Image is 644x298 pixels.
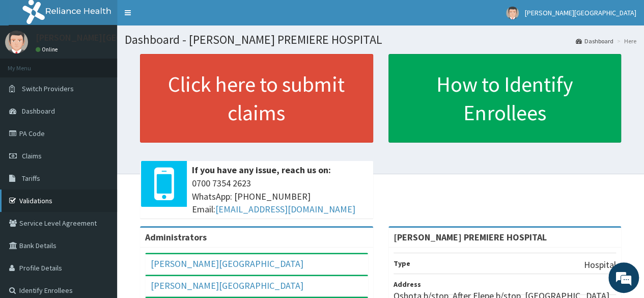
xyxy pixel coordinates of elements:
a: Dashboard [576,37,613,45]
span: [PERSON_NAME][GEOGRAPHIC_DATA] [525,8,636,17]
p: Hospital [584,258,616,272]
a: [PERSON_NAME][GEOGRAPHIC_DATA] [151,258,303,269]
a: Online [36,46,60,53]
p: [PERSON_NAME][GEOGRAPHIC_DATA] [36,33,186,42]
span: Tariffs [22,174,40,183]
b: Type [394,259,410,268]
img: User Image [5,31,28,53]
h1: Dashboard - [PERSON_NAME] PREMIERE HOSPITAL [125,33,636,46]
a: Click here to submit claims [140,54,373,143]
li: Here [614,37,636,45]
div: Minimize live chat window [167,5,191,30]
textarea: Type your message and hit 'Enter' [5,194,194,229]
div: Chat with us now [53,57,171,70]
span: We're online! [59,86,141,189]
span: Dashboard [22,106,55,116]
span: Switch Providers [22,84,74,93]
img: d_794563401_company_1708531726252_794563401 [19,51,41,76]
strong: [PERSON_NAME] PREMIERE HOSPITAL [394,231,547,243]
a: [PERSON_NAME][GEOGRAPHIC_DATA] [151,280,303,291]
b: Administrators [145,231,207,243]
a: How to Identify Enrollees [388,54,622,143]
img: User Image [506,7,519,19]
span: 0700 7354 2623 WhatsApp: [PHONE_NUMBER] Email: [192,177,368,216]
span: Claims [22,151,42,160]
b: If you have any issue, reach us on: [192,164,331,176]
a: [EMAIL_ADDRESS][DOMAIN_NAME] [215,203,355,215]
b: Address [394,280,421,289]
